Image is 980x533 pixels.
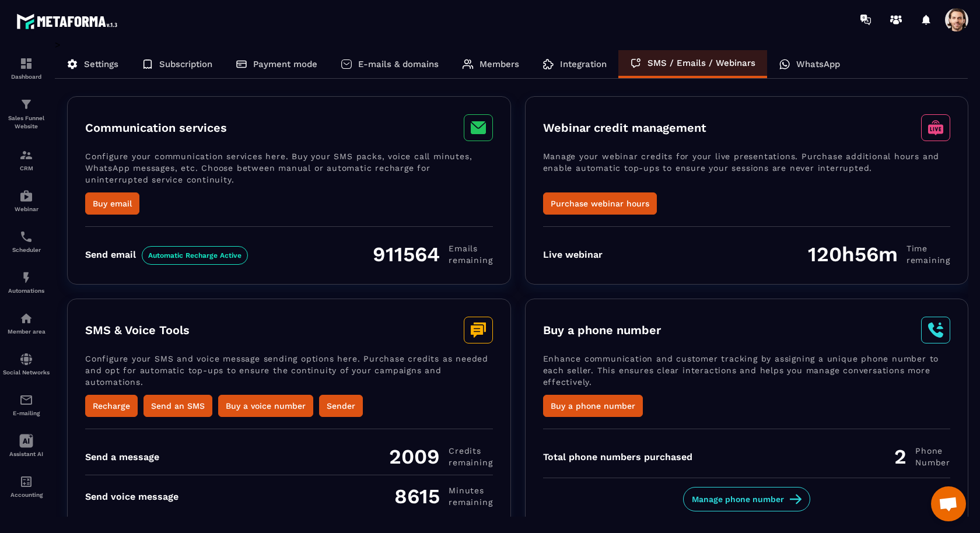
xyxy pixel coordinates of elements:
p: E-mailing [3,410,50,416]
p: SMS / Emails / Webinars [647,58,755,68]
h3: Communication services [85,121,227,135]
button: Buy a phone number [543,395,643,417]
span: Credits [449,445,492,457]
button: Sender [319,395,363,417]
a: automationsautomationsWebinar [3,180,50,221]
button: Recharge [85,395,138,417]
p: WhatsApp [796,59,840,69]
img: formation [19,97,33,111]
img: email [19,393,33,407]
div: > [55,39,968,530]
span: Number [915,457,950,468]
p: Automations [3,287,50,294]
img: automations [19,271,33,285]
span: remaining [449,254,492,266]
a: emailemailE-mailing [3,384,50,425]
a: formationformationDashboard [3,48,50,89]
p: Scheduler [3,247,50,253]
img: accountant [19,475,33,489]
p: Dashboard [3,73,50,80]
div: Live webinar [543,249,603,260]
p: Assistant AI [3,451,50,457]
p: Social Networks [3,369,50,376]
p: Configure your SMS and voice message sending options here. Purchase credits as needed and opt for... [85,353,493,395]
span: Manage phone number [692,493,784,505]
span: Phone [915,445,950,457]
p: Payment mode [253,59,317,69]
div: Total phone numbers purchased [543,451,692,462]
p: Integration [560,59,607,69]
img: scheduler [19,230,33,244]
img: automations [19,311,33,325]
div: 2 [894,444,950,469]
div: Send a message [85,451,159,462]
div: Ouvrir le chat [931,486,966,521]
button: Purchase webinar hours [543,192,657,215]
p: Enhance communication and customer tracking by assigning a unique phone number to each seller. Th... [543,353,951,395]
button: Send an SMS [143,395,212,417]
span: remaining [449,496,492,508]
div: Send email [85,249,248,260]
span: Time [907,243,950,254]
a: formationformationCRM [3,139,50,180]
div: 2009 [389,444,492,469]
p: Members [480,59,519,69]
a: schedulerschedulerScheduler [3,221,50,262]
button: Manage phone number [683,487,810,511]
p: E-mails & domains [358,59,439,69]
img: logo [16,10,121,32]
span: minutes [449,485,492,496]
p: Sales Funnel Website [3,114,50,131]
a: automationsautomationsAutomations [3,262,50,303]
div: 120h56m [808,242,950,266]
img: formation [19,148,33,162]
div: 8615 [394,484,492,509]
button: Buy a voice number [218,395,313,417]
h3: Webinar credit management [543,121,706,135]
img: formation [19,57,33,71]
p: Manage your webinar credits for your live presentations. Purchase additional hours and enable aut... [543,150,951,192]
img: social-network [19,352,33,366]
span: Automatic Recharge Active [142,246,248,265]
p: Member area [3,328,50,335]
p: Subscription [159,59,212,69]
a: social-networksocial-networkSocial Networks [3,343,50,384]
p: Webinar [3,206,50,212]
span: Emails [449,243,492,254]
p: Accounting [3,492,50,498]
h3: SMS & Voice Tools [85,323,190,337]
h3: Buy a phone number [543,323,661,337]
a: Assistant AI [3,425,50,466]
p: Configure your communication services here. Buy your SMS packs, voice call minutes, WhatsApp mess... [85,150,493,192]
a: accountantaccountantAccounting [3,466,50,507]
p: Settings [84,59,118,69]
div: 911564 [373,242,492,266]
span: remaining [907,254,950,266]
button: Buy email [85,192,139,215]
a: formationformationSales Funnel Website [3,89,50,139]
div: Send voice message [85,491,178,502]
span: remaining [449,457,492,468]
p: CRM [3,165,50,171]
a: automationsautomationsMember area [3,303,50,343]
img: automations [19,189,33,203]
